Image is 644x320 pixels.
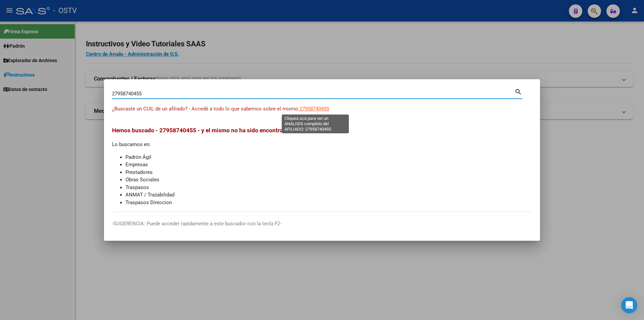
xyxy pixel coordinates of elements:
[125,161,532,169] li: Empresas
[125,169,532,176] li: Prestadores
[515,87,522,95] mat-icon: search
[125,191,532,199] li: ANMAT / Trazabilidad
[112,220,532,228] p: -SUGERENCIA: Puede acceder rapidamente a este buscador con la tecla F2-
[300,106,329,112] span: 27958740455
[621,297,637,313] div: Open Intercom Messenger
[125,184,532,191] li: Traspasos
[125,176,532,184] li: Obras Sociales
[125,153,532,161] li: Padrón Ágil
[125,199,532,207] li: Traspasos Direccion
[112,127,289,134] span: Hemos buscado - 27958740455 - y el mismo no ha sido encontrado
[112,126,532,206] div: Lo buscamos en:
[112,106,300,112] span: ¿Buscaste un CUIL de un afiliado? - Accedé a todo lo que sabemos sobre el mismo:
